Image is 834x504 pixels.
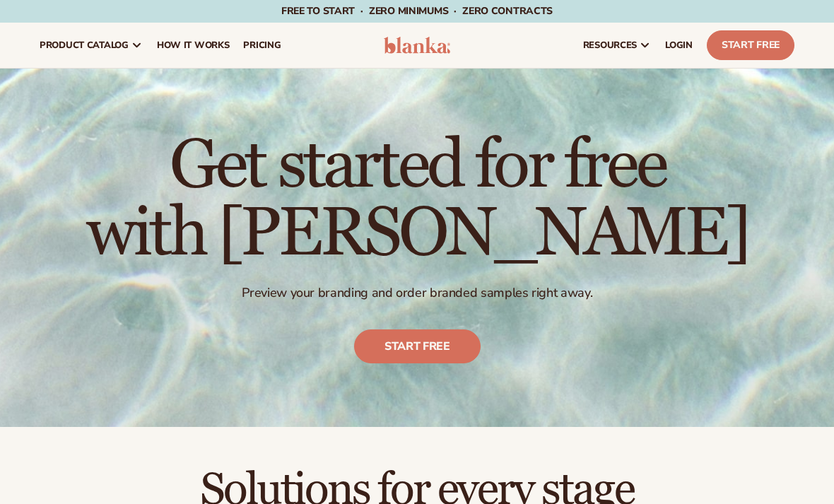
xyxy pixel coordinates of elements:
a: Start Free [707,30,794,60]
a: pricing [236,23,288,68]
span: Free to start · ZERO minimums · ZERO contracts [281,4,553,18]
span: pricing [243,40,281,51]
a: Start free [354,329,481,363]
p: Preview your branding and order branded samples right away. [86,285,748,301]
a: LOGIN [658,23,700,68]
h1: Get started for free with [PERSON_NAME] [86,132,748,268]
a: resources [576,23,658,68]
span: How It Works [157,40,230,51]
a: How It Works [150,23,237,68]
a: product catalog [33,23,150,68]
img: logo [384,37,450,54]
span: product catalog [40,40,129,51]
span: resources [583,40,637,51]
span: LOGIN [665,40,693,51]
